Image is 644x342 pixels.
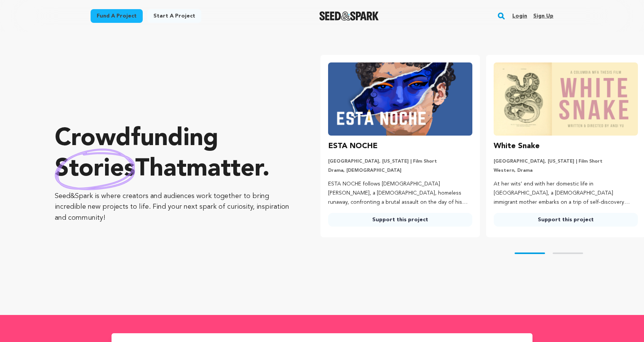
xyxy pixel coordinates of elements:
p: Seed&Spark is where creators and audiences work together to bring incredible new projects to life... [55,191,290,224]
img: ESTA NOCHE image [328,62,472,136]
p: Drama, [DEMOGRAPHIC_DATA] [328,168,472,174]
img: White Snake image [494,62,638,136]
img: hand sketched image [55,149,135,190]
a: Support this project [328,213,472,227]
p: ESTA NOCHE follows [DEMOGRAPHIC_DATA] [PERSON_NAME], a [DEMOGRAPHIC_DATA], homeless runaway, conf... [328,180,472,207]
p: [GEOGRAPHIC_DATA], [US_STATE] | Film Short [494,158,638,165]
a: Support this project [494,213,638,227]
h3: ESTA NOCHE [328,140,378,152]
p: Crowdfunding that . [55,124,290,185]
a: Seed&Spark Homepage [319,11,379,21]
span: matter [187,157,262,182]
h3: White Snake [494,140,540,152]
img: Seed&Spark Logo Dark Mode [319,11,379,21]
a: Start a project [147,9,201,23]
a: Login [512,10,527,22]
a: Sign up [533,10,553,22]
p: At her wits’ end with her domestic life in [GEOGRAPHIC_DATA], a [DEMOGRAPHIC_DATA] immigrant moth... [494,180,638,207]
a: Fund a project [91,9,143,23]
p: Western, Drama [494,168,638,174]
p: [GEOGRAPHIC_DATA], [US_STATE] | Film Short [328,158,472,165]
